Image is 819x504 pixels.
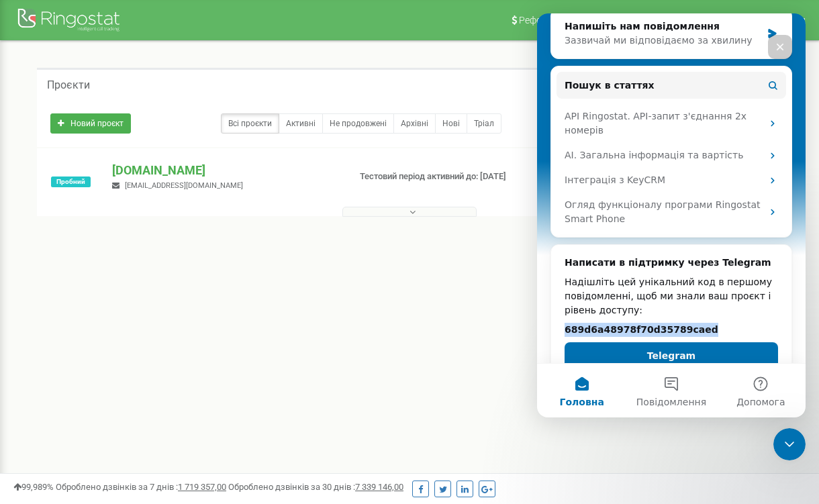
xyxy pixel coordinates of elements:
span: Пошук в статтях [28,65,117,79]
u: 1 719 357,00 [178,482,226,492]
iframe: Intercom live chat [773,428,806,460]
button: Telegram [28,329,241,356]
u: 7 339 146,00 [355,482,403,492]
span: Реферальна програма [519,15,618,26]
a: Нові [435,113,467,134]
p: Тестовий період активний до: [DATE] [360,170,524,183]
span: Допомога [199,384,248,393]
div: Зазвичай ми відповідаємо за хвилину [28,20,224,34]
a: Активні [279,113,323,134]
span: Оброблено дзвінків за 7 днів : [56,482,226,492]
a: Новий проєкт [50,113,131,134]
button: Пошук в статтях [19,58,249,85]
iframe: Intercom live chat [537,13,806,417]
div: API Ringostat. API-запит з'єднання 2х номерів [19,91,249,130]
span: 99,989% [13,482,54,492]
div: AI. Загальна інформація та вартість [19,130,249,154]
a: Не продовжені [322,113,394,134]
a: Всі проєкти [221,113,279,134]
div: Огляд функціоналу програми Ringostat Smart Phone [19,179,249,218]
p: [DOMAIN_NAME] [112,162,338,179]
div: Закрити [231,21,255,46]
span: Головна [22,384,66,393]
div: API Ringostat. API-запит з'єднання 2х номерів [28,96,225,124]
span: Пробний [51,177,91,187]
a: Тріал [467,113,501,134]
div: Інтеграція з KeyCRM [28,160,225,174]
div: Інтеграція з KeyCRM [19,154,249,179]
div: Напишіть нам повідомлення [28,6,224,20]
button: Допомога [179,350,269,404]
button: Повідомлення [89,350,179,404]
div: AI. Загальна інформація та вартість [28,135,225,149]
div: Огляд функціоналу програми Ringostat Smart Phone [28,185,225,213]
div: Надішліть цей унікальний код в першому повідомленні, щоб ми знали ваш проєкт і рівень доступу: [28,262,241,304]
span: Повідомлення [99,384,169,393]
a: Архівні [393,113,436,134]
b: Написати в підтримку через Telegram [28,244,234,254]
span: Оброблено дзвінків за 30 днів : [228,482,403,492]
span: [EMAIL_ADDRESS][DOMAIN_NAME] [125,181,243,190]
h5: Проєкти [47,79,90,91]
h2: 689d6a48978f70d35789caed [28,309,241,323]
